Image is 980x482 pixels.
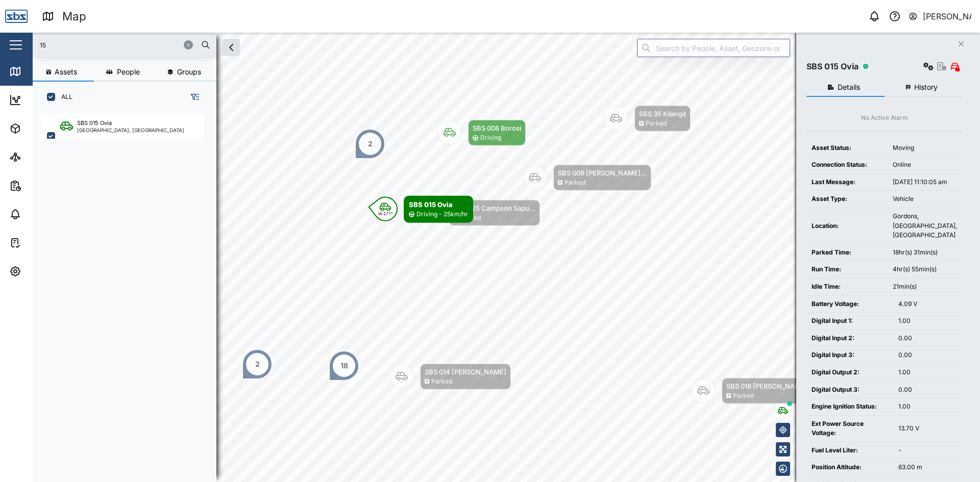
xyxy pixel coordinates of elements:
[893,177,957,187] div: [DATE] 11:10:05 am
[437,120,526,146] div: Map marker
[893,248,957,258] div: 18hr(s) 31min(s)
[373,196,473,223] div: Map marker
[33,33,980,482] canvas: Map
[242,349,273,379] div: Map marker
[812,463,888,472] div: Position Altitude:
[27,151,51,163] div: Sites
[893,265,957,274] div: 4hr(s) 55min(s)
[691,378,812,404] div: Map marker
[637,39,790,57] input: Search by People, Asset, Geozone or Place
[77,128,184,133] div: [GEOGRAPHIC_DATA], [GEOGRAPHIC_DATA]
[893,143,957,153] div: Moving
[523,165,651,191] div: Map marker
[861,113,908,123] div: No Active Alarm
[558,168,647,178] div: SBS 009 [PERSON_NAME]...
[812,350,888,360] div: Digital Input 3:
[812,316,888,326] div: Digital Input 1:
[733,391,754,401] div: Parked
[812,446,888,455] div: Fuel Level Liter:
[27,66,50,77] div: Map
[117,68,140,75] span: People
[5,5,28,28] img: Main Logo
[55,68,77,75] span: Assets
[812,385,888,395] div: Digital Output 3:
[329,350,359,381] div: Map marker
[27,94,72,106] div: Dashboard
[898,424,957,434] div: 13.70 V
[355,129,385,159] div: Map marker
[646,119,667,129] div: Parked
[418,200,540,226] div: Map marker
[923,10,972,23] div: [PERSON_NAME]
[27,209,58,220] div: Alarms
[565,178,585,188] div: Parked
[838,84,860,91] span: Details
[893,160,957,170] div: Online
[812,194,883,204] div: Asset Type:
[812,248,883,258] div: Parked Time:
[812,221,883,231] div: Location:
[893,282,957,292] div: 21min(s)
[812,282,883,292] div: Idle Time:
[431,377,452,387] div: Parked
[812,419,888,438] div: Ext Power Source Voltage:
[480,133,501,143] div: Driving
[898,299,957,309] div: 4.09 V
[416,210,468,219] div: Driving - 25km/hr
[27,180,61,191] div: Reports
[453,203,535,213] div: SBS 025 Campson Sapu...
[812,368,888,377] div: Digital Output 2:
[812,334,888,343] div: Digital Input 2:
[604,106,691,132] div: Map marker
[806,60,859,73] div: SBS 015 Ovia
[898,385,957,395] div: 0.00
[27,237,55,248] div: Tasks
[378,212,393,216] div: W 277°
[898,368,957,377] div: 1.00
[893,212,957,240] div: Gordons, [GEOGRAPHIC_DATA], [GEOGRAPHIC_DATA]
[898,350,957,360] div: 0.00
[893,194,957,204] div: Vehicle
[368,138,373,149] div: 2
[812,160,883,170] div: Connection Status:
[255,359,260,370] div: 2
[62,8,86,26] div: Map
[77,119,112,128] div: SBS 015 Ovia
[39,37,210,53] input: Search assets or drivers
[898,316,957,326] div: 1.00
[908,9,972,23] button: [PERSON_NAME]
[914,84,938,91] span: History
[812,299,888,309] div: Battery Voltage:
[177,68,201,75] span: Groups
[898,334,957,343] div: 0.00
[41,109,216,474] div: grid
[812,402,888,412] div: Engine Ignition Status:
[473,123,521,133] div: SBS 008 Borosi
[409,199,468,210] div: SBS 015 Ovia
[639,109,686,119] div: SBS 35 Kilangit
[340,360,348,371] div: 18
[812,177,883,187] div: Last Message:
[425,367,506,377] div: SBS 014 [PERSON_NAME]
[898,402,957,412] div: 1.00
[898,446,957,455] div: -
[27,123,58,134] div: Assets
[726,381,807,391] div: SBS 018 [PERSON_NAME]
[389,364,511,390] div: Map marker
[812,143,883,153] div: Asset Status:
[55,93,72,101] label: ALL
[812,265,883,274] div: Run Time:
[27,266,63,277] div: Settings
[898,463,957,472] div: 63.00 m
